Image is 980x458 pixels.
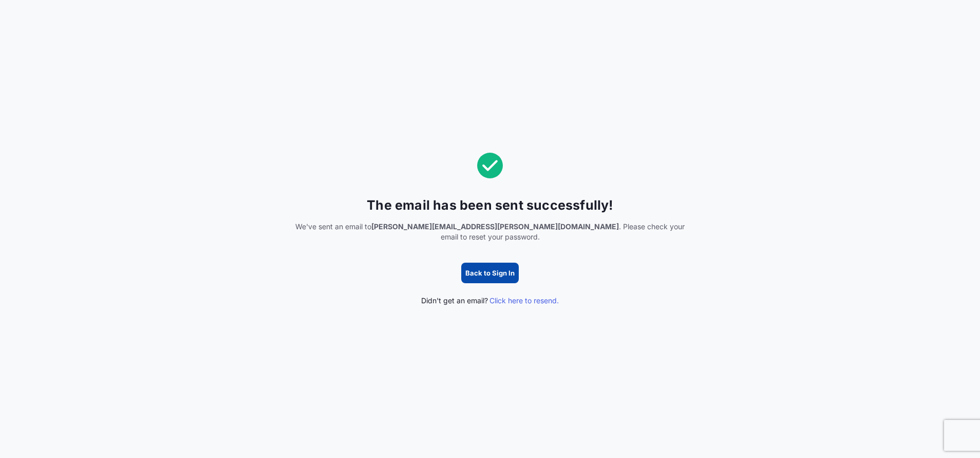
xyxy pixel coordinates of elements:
[421,296,559,306] span: Didn't get an email?
[489,296,559,306] span: Click here to resend.
[461,263,519,283] button: Back to Sign In
[367,197,613,213] span: The email has been sent successfully!
[465,268,515,278] p: Back to Sign In
[371,222,619,231] span: [PERSON_NAME][EMAIL_ADDRESS][PERSON_NAME][DOMAIN_NAME]
[294,222,686,242] span: We've sent an email to . Please check your email to reset your password.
